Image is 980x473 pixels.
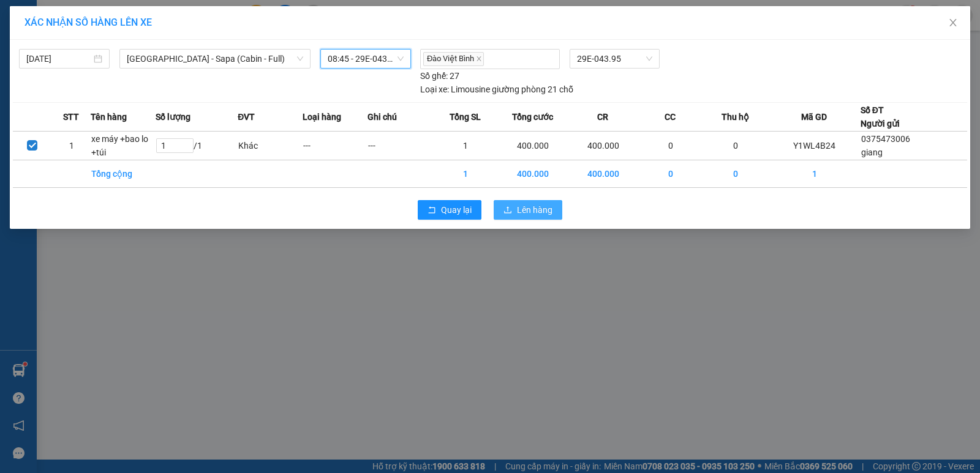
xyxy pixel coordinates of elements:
[420,69,459,83] div: 27
[638,160,703,187] td: 0
[24,17,152,28] span: XÁC NHẬN SỐ HÀNG LÊN XE
[164,10,296,30] b: [DOMAIN_NAME]
[861,103,900,130] div: Số ĐT Người gửi
[768,160,861,187] td: 1
[7,10,68,71] img: logo.jpg
[517,203,552,217] span: Lên hàng
[433,160,498,187] td: 1
[703,131,768,160] td: 0
[665,110,676,124] span: CC
[296,55,304,62] span: down
[568,131,638,160] td: 400.000
[722,110,749,124] span: Thu hộ
[420,83,449,96] span: Loại xe:
[423,52,484,66] span: Đào Việt Bình
[597,110,608,124] span: CR
[512,110,553,124] span: Tổng cước
[238,131,303,160] td: Khác
[768,131,861,160] td: Y1WL4B24
[328,50,404,68] span: 08:45 - 29E-043.95
[156,131,238,160] td: / 1
[26,52,91,65] input: 12/10/2025
[498,131,568,160] td: 400.000
[91,131,156,160] td: xe máy +bao lo +túi
[91,110,127,124] span: Tên hàng
[638,131,703,160] td: 0
[303,110,341,124] span: Loại hàng
[7,71,99,91] h2: Y1WL4B24
[433,131,498,160] td: 1
[568,160,638,187] td: 400.000
[420,69,448,83] span: Số ghế:
[418,200,481,220] button: rollbackQuay lại
[367,110,397,124] span: Ghi chú
[703,160,768,187] td: 0
[494,200,562,220] button: uploadLên hàng
[503,206,512,215] span: upload
[367,131,432,160] td: ---
[948,18,958,28] span: close
[476,56,482,62] span: close
[577,50,652,68] span: 29E-043.95
[63,110,79,124] span: STT
[801,110,827,124] span: Mã GD
[74,29,149,49] b: Sao Việt
[936,6,970,40] button: Close
[127,50,303,68] span: Hà Nội - Sapa (Cabin - Full)
[441,203,472,217] span: Quay lại
[861,134,910,144] span: 0375473006
[64,71,296,148] h2: VP Nhận: VP Hàng LC
[52,131,91,160] td: 1
[303,131,367,160] td: ---
[450,110,481,124] span: Tổng SL
[498,160,568,187] td: 400.000
[861,147,883,157] span: giang
[156,110,190,124] span: Số lượng
[428,206,436,215] span: rollback
[238,110,255,124] span: ĐVT
[420,83,573,96] div: Limousine giường phòng 21 chỗ
[91,160,156,187] td: Tổng cộng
